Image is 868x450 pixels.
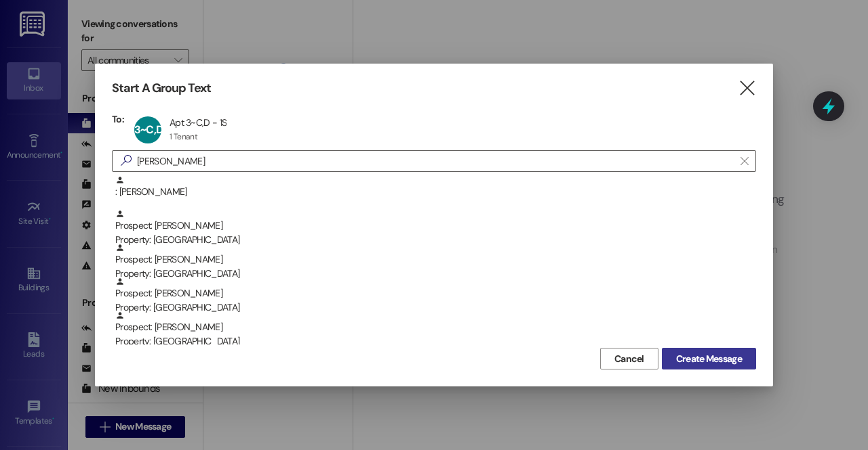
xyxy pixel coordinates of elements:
span: 3~C,D [134,122,163,137]
div: : [PERSON_NAME] [115,175,756,199]
div: Prospect: [PERSON_NAME]Property: [GEOGRAPHIC_DATA] [112,277,756,311]
i:  [741,156,748,166]
div: Property: [GEOGRAPHIC_DATA] [115,300,756,315]
div: Prospect: [PERSON_NAME] [115,243,756,282]
div: 1 Tenant [170,131,197,142]
i:  [738,81,756,95]
i:  [115,154,137,168]
div: Prospect: [PERSON_NAME] [115,209,756,248]
h3: To: [112,113,124,125]
span: Create Message [676,352,742,366]
div: Prospect: [PERSON_NAME]Property: [GEOGRAPHIC_DATA] [112,209,756,243]
div: Prospect: [PERSON_NAME] [115,277,756,315]
div: Property: [GEOGRAPHIC_DATA] [115,334,756,348]
div: : [PERSON_NAME] [112,175,756,209]
div: Apt 3~C,D - 1S [170,116,226,129]
div: Property: [GEOGRAPHIC_DATA] [115,233,756,247]
div: Prospect: [PERSON_NAME]Property: [GEOGRAPHIC_DATA] [112,311,756,344]
button: Cancel [600,348,658,369]
button: Clear text [734,151,755,171]
button: Create Message [662,348,756,369]
h3: Start A Group Text [112,81,211,96]
span: Cancel [614,352,644,366]
div: Prospect: [PERSON_NAME]Property: [GEOGRAPHIC_DATA] [112,243,756,277]
div: Prospect: [PERSON_NAME] [115,311,756,349]
div: Property: [GEOGRAPHIC_DATA] [115,267,756,281]
input: Search for any contact or apartment [137,152,734,171]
